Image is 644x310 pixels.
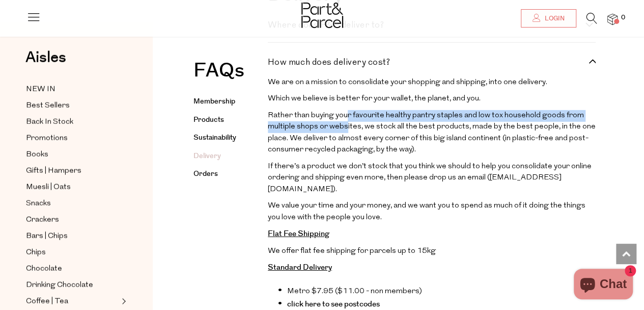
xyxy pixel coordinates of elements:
span: Drinking Chocolate [26,279,93,292]
a: Orders [193,169,218,179]
strong: Flat Fee Shipping [268,228,329,239]
a: Snacks [26,197,119,210]
a: 0 [607,14,618,24]
h1: FAQs [193,61,295,86]
inbox-online-store-chat: Shopify online store chat [571,269,636,302]
a: Aisles [25,50,66,75]
p: We are on a mission to consolidate your shopping and shipping, into one delivery. [268,77,596,89]
a: Coffee | Tea [26,295,119,308]
h4: How much does delivery cost? [268,58,585,67]
a: Chocolate [26,263,119,275]
p: If there’s a product we don’t stock that you think we should to help you consolidate your online ... [268,161,596,196]
a: Drinking Chocolate [26,279,119,292]
a: Gifts | Hampers [26,165,119,177]
p: We offer flat fee shipping for parcels up to 15kg [268,246,596,257]
span: Coffee | Tea [26,296,68,308]
li: Metro $7.95 ($11.00 - non members) [278,285,596,298]
span: Login [542,14,565,23]
span: Back In Stock [26,116,73,128]
a: Products [193,115,224,125]
a: Books [26,148,119,161]
a: Back In Stock [26,116,119,128]
a: Login [521,9,576,28]
span: Snacks [26,198,51,210]
a: Sustainability [193,133,236,143]
span: Books [26,149,48,161]
a: Muesli | Oats [26,181,119,194]
span: Bars | Chips [26,230,68,243]
span: Promotions [26,133,68,145]
span: Chips [26,247,46,259]
button: Expand/Collapse Coffee | Tea [119,295,126,307]
a: Crackers [26,214,119,226]
span: Best Sellers [26,100,70,112]
span: Crackers [26,214,59,226]
p: Rather than buying your favourite healthy pantry staples and low tox household goods from multipl... [268,110,596,156]
strong: Standard Delivery [268,262,332,273]
p: We value your time and your money, and we want you to spend as much of it doing the things you lo... [268,200,596,223]
span: Aisles [25,46,66,69]
a: Chips [26,246,119,259]
span: Chocolate [26,263,62,275]
span: NEW IN [26,84,55,96]
a: Promotions [26,132,119,145]
p: Which we believe is better for your wallet, the planet, and you. [268,93,596,105]
span: Gifts | Hampers [26,165,81,177]
span: Muesli | Oats [26,182,71,194]
span: 0 [619,13,628,22]
a: Best Sellers [26,99,119,112]
a: NEW IN [26,83,119,96]
a: Delivery [193,151,221,161]
a: Membership [193,96,235,107]
img: Part&Parcel [301,3,343,28]
a: click here to see postcodes [287,299,380,309]
a: Bars | Chips [26,230,119,243]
